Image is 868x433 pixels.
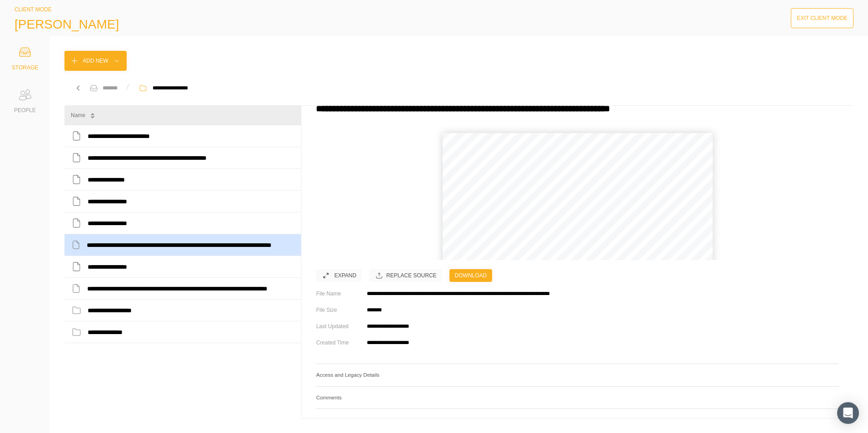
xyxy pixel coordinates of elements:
[791,8,853,28] button: Exit Client Mode
[316,338,360,347] div: Created Time
[64,51,127,71] button: Add New
[386,271,437,280] div: Replace Source
[71,111,85,120] div: Name
[316,394,839,402] h5: Comments
[12,63,38,72] div: STORAGE
[14,106,36,115] div: PEOPLE
[797,14,848,23] div: Exit Client Mode
[83,56,108,65] div: Add New
[15,17,119,32] span: [PERSON_NAME]
[316,371,839,379] h5: Access and Legacy Details
[316,322,360,331] div: Last Updated
[455,271,487,280] div: Download
[316,289,360,298] div: File Name
[316,416,839,424] h5: Activity
[449,269,493,282] button: Download
[837,402,859,424] div: Open Intercom Messenger
[316,305,360,315] div: File Size
[334,271,356,280] div: Expand
[15,6,52,13] span: CLIENT MODE
[316,269,361,282] button: Expand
